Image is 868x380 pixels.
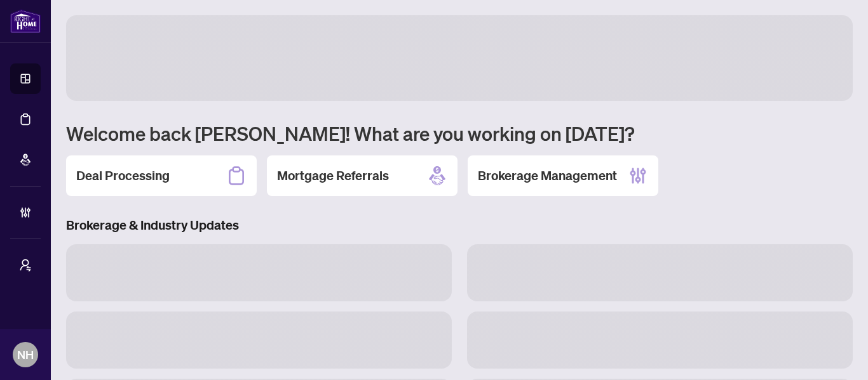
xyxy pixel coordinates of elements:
[277,167,389,185] h2: Mortgage Referrals
[10,10,41,33] img: logo
[66,216,853,234] h3: Brokerage & Industry Updates
[17,346,34,364] span: NH
[478,167,617,185] h2: Brokerage Management
[19,259,32,272] span: user-switch
[66,121,853,145] h1: Welcome back [PERSON_NAME]! What are you working on [DATE]?
[76,167,170,185] h2: Deal Processing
